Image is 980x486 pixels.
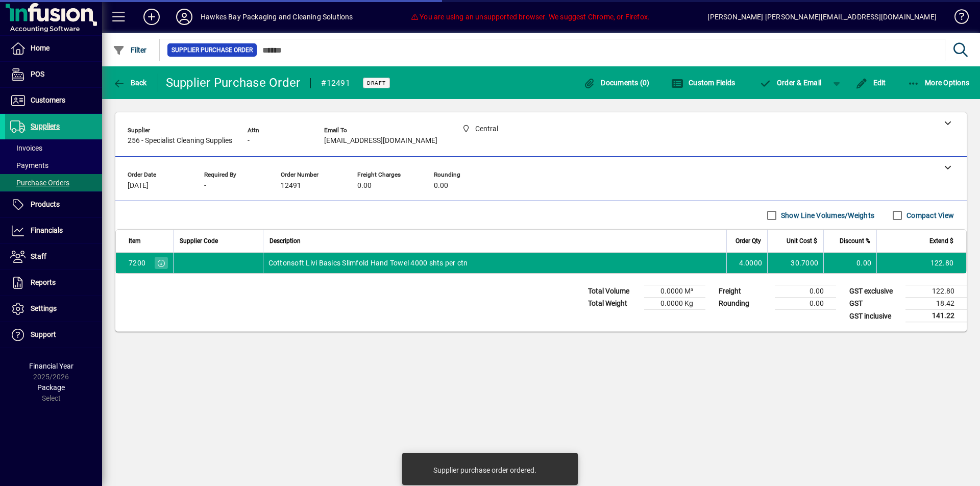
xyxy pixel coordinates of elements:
td: Rounding [714,298,775,310]
span: Financials [31,226,63,234]
span: 12491 [281,182,301,190]
span: Order Qty [736,235,761,247]
span: Unit Cost $ [787,235,817,247]
app-page-header-button: Back [102,74,158,92]
button: Documents (0) [581,74,652,92]
span: Invoices [10,144,42,152]
button: Custom Fields [669,74,738,92]
span: Discount % [840,235,870,247]
a: Reports [5,270,102,296]
span: 0.00 [357,182,372,190]
td: 0.00 [775,298,836,310]
button: Edit [853,74,889,92]
td: 30.7000 [767,253,823,273]
div: [PERSON_NAME] [PERSON_NAME][EMAIL_ADDRESS][DOMAIN_NAME] [707,9,937,25]
span: Purchase Orders [10,179,69,187]
span: - [248,137,250,145]
span: Supplier Purchase Order [171,45,253,55]
span: Customers [31,96,65,104]
label: Compact View [904,210,954,221]
span: Financial Year [29,362,73,370]
span: Support [31,330,56,338]
a: Settings [5,296,102,322]
div: #12491 [321,75,350,91]
span: 0.00 [434,182,448,190]
a: Support [5,322,102,348]
span: Payments [10,161,48,169]
span: Package [37,383,65,392]
a: Staff [5,244,102,270]
td: 0.0000 Kg [644,298,705,310]
span: Description [269,235,301,247]
span: More Options [908,79,970,87]
span: Custom Fields [671,79,736,87]
span: [EMAIL_ADDRESS][DOMAIN_NAME] [324,137,437,145]
a: Products [5,192,102,217]
button: Filter [110,41,150,59]
span: POS [31,70,44,78]
span: Item [129,235,141,247]
span: 256 - Specialist Cleaning Supplies [128,137,232,145]
span: You are using an unsupported browser. We suggest Chrome, or Firefox. [411,13,650,21]
a: Invoices [5,139,102,157]
td: GST inclusive [844,310,905,323]
span: Settings [31,304,57,312]
a: POS [5,62,102,87]
div: Hawkes Bay Packaging and Cleaning Solutions [201,9,353,25]
td: 0.00 [775,285,836,298]
div: 7200 [129,258,145,268]
span: Supplier Code [180,235,218,247]
span: Filter [113,46,147,54]
span: - [204,182,206,190]
button: Order & Email [754,74,826,92]
td: Total Volume [583,285,644,298]
span: Extend $ [929,235,953,247]
td: 18.42 [905,298,967,310]
div: Supplier Purchase Order [166,75,301,91]
td: 122.80 [905,285,967,298]
button: Add [135,8,168,26]
td: 0.0000 M³ [644,285,705,298]
td: 0.00 [823,253,876,273]
span: [DATE] [128,182,149,190]
td: Total Weight [583,298,644,310]
span: Draft [367,80,386,86]
span: Reports [31,278,56,286]
a: Payments [5,157,102,174]
a: Financials [5,218,102,244]
td: 4.0000 [726,253,767,273]
button: More Options [905,74,972,92]
button: Profile [168,8,201,26]
span: Home [31,44,50,52]
a: Home [5,36,102,61]
a: Customers [5,88,102,113]
span: Order & Email [759,79,821,87]
span: Edit [855,79,886,87]
td: Freight [714,285,775,298]
div: Supplier purchase order ordered. [433,465,536,475]
td: 141.22 [905,310,967,323]
span: Suppliers [31,122,60,130]
span: Products [31,200,60,208]
a: Knowledge Base [947,2,967,35]
td: GST [844,298,905,310]
span: Documents (0) [583,79,650,87]
span: Staff [31,252,46,260]
td: 122.80 [876,253,966,273]
span: Cottonsoft Livi Basics Slimfold Hand Towel 4000 shts per ctn [268,258,468,268]
label: Show Line Volumes/Weights [779,210,874,221]
button: Back [110,74,150,92]
a: Purchase Orders [5,174,102,191]
span: Back [113,79,147,87]
td: GST exclusive [844,285,905,298]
